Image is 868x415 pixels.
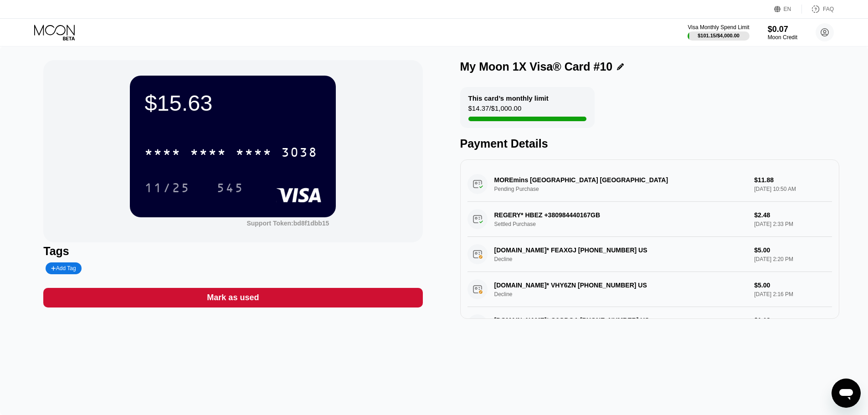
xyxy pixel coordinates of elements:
[468,104,522,117] div: $14.37 / $1,000.00
[688,24,749,41] div: Visa Monthly Spend Limit$101.15/$4,000.00
[468,94,549,102] div: This card’s monthly limit
[688,24,749,31] div: Visa Monthly Spend Limit
[774,5,802,14] div: EN
[460,60,613,73] div: My Moon 1X Visa® Card #10
[210,176,251,199] div: 545
[460,137,839,150] div: Payment Details
[43,245,422,258] div: Tags
[216,182,244,196] div: 545
[768,25,797,41] div: $0.07Moon Credit
[823,6,834,12] div: FAQ
[43,288,422,307] div: Mark as used
[144,182,190,196] div: 11/25
[698,33,740,38] div: $101.15 / $4,000.00
[247,220,329,227] div: Support Token: bd8f1dbb15
[51,265,76,272] div: Add Tag
[207,292,259,303] div: Mark as used
[768,34,797,41] div: Moon Credit
[144,90,321,116] div: $15.63
[247,220,329,227] div: Support Token:bd8f1dbb15
[832,379,861,408] iframe: Button to launch messaging window
[46,262,81,274] div: Add Tag
[802,5,834,14] div: FAQ
[281,146,318,161] div: 3038
[784,6,791,12] div: EN
[768,25,797,34] div: $0.07
[138,176,197,199] div: 11/25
